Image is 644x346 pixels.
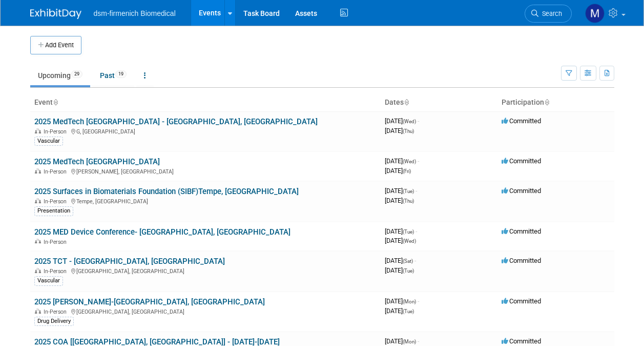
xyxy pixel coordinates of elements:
span: Committed [502,297,541,305]
span: Committed [502,157,541,165]
span: (Wed) [403,119,416,124]
a: Sort by Participation Type [544,98,549,106]
a: 2025 MED Device Conference- [GEOGRAPHIC_DATA], [GEOGRAPHIC_DATA] [34,227,290,237]
span: In-Person [44,198,70,205]
span: [DATE] [385,297,419,305]
img: In-Person Event [35,198,41,203]
span: Search [538,10,562,17]
span: [DATE] [385,266,414,274]
span: In-Person [44,239,70,245]
span: (Mon) [403,339,416,344]
span: (Tue) [403,188,414,194]
th: Participation [497,94,614,111]
span: (Tue) [403,309,414,314]
span: (Sat) [403,258,413,264]
span: - [418,117,419,125]
span: [DATE] [385,187,417,195]
div: Vascular [34,276,63,285]
span: - [418,337,419,345]
div: Tempe, [GEOGRAPHIC_DATA] [34,197,377,205]
span: (Tue) [403,229,414,235]
span: (Tue) [403,268,414,274]
a: Sort by Event Name [53,98,58,106]
span: [DATE] [385,197,414,204]
div: [GEOGRAPHIC_DATA], [GEOGRAPHIC_DATA] [34,307,377,315]
span: Committed [502,227,541,235]
span: (Mon) [403,299,416,304]
img: In-Person Event [35,128,41,133]
span: (Fri) [403,168,411,174]
img: Melanie Davison [585,4,605,23]
div: [GEOGRAPHIC_DATA], [GEOGRAPHIC_DATA] [34,266,377,275]
span: In-Person [44,128,70,135]
span: (Thu) [403,128,414,134]
span: - [418,157,419,165]
a: Search [525,5,572,23]
a: Upcoming29 [30,66,90,85]
span: [DATE] [385,227,417,235]
span: In-Person [44,309,70,315]
a: 2025 TCT - [GEOGRAPHIC_DATA], [GEOGRAPHIC_DATA] [34,257,225,266]
span: - [418,297,419,305]
div: G, [GEOGRAPHIC_DATA] [34,127,377,135]
span: In-Person [44,168,70,175]
th: Event [30,94,381,111]
span: [DATE] [385,127,414,134]
a: 2025 Surfaces in Biomaterials Foundation (SIBF)Tempe, [GEOGRAPHIC_DATA] [34,187,299,196]
span: (Wed) [403,238,416,244]
img: ExhibitDay [30,9,81,19]
span: 29 [71,70,82,78]
span: [DATE] [385,237,416,244]
span: Committed [502,187,541,195]
div: Presentation [34,206,73,216]
span: [DATE] [385,157,419,165]
img: In-Person Event [35,309,41,314]
span: [DATE] [385,337,419,345]
a: Sort by Start Date [404,98,409,106]
span: 19 [115,70,127,78]
img: In-Person Event [35,239,41,244]
a: Past19 [92,66,134,85]
span: Committed [502,337,541,345]
span: [DATE] [385,307,414,315]
img: In-Person Event [35,168,41,174]
span: Committed [502,257,541,264]
span: - [416,187,417,195]
a: 2025 MedTech [GEOGRAPHIC_DATA] - [GEOGRAPHIC_DATA], [GEOGRAPHIC_DATA] [34,117,318,126]
span: In-Person [44,268,70,275]
span: Committed [502,117,541,125]
a: 2025 [PERSON_NAME]-[GEOGRAPHIC_DATA], [GEOGRAPHIC_DATA] [34,297,265,306]
span: - [416,227,417,235]
span: - [414,257,416,264]
span: [DATE] [385,257,416,264]
span: dsm-firmenich Biomedical [94,9,176,17]
button: Add Event [30,36,81,54]
th: Dates [381,94,497,111]
div: Vascular [34,137,63,146]
div: Drug Delivery [34,317,74,326]
span: [DATE] [385,117,419,125]
img: In-Person Event [35,268,41,273]
span: [DATE] [385,167,411,175]
span: (Wed) [403,159,416,164]
span: (Thu) [403,198,414,204]
a: 2025 MedTech [GEOGRAPHIC_DATA] [34,157,160,166]
div: [PERSON_NAME], [GEOGRAPHIC_DATA] [34,167,377,175]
